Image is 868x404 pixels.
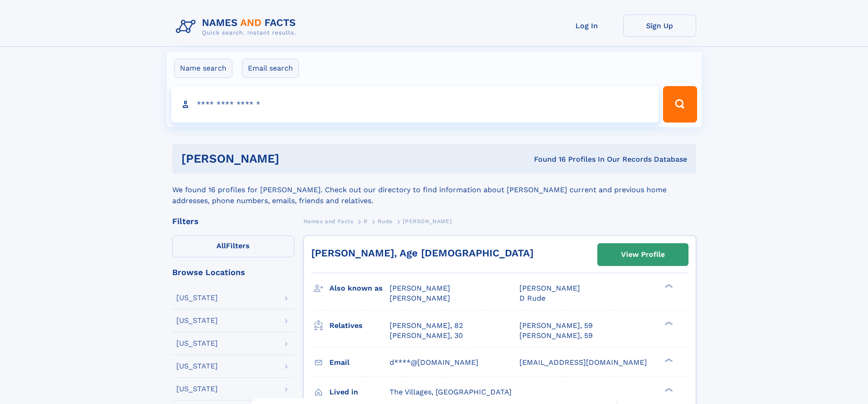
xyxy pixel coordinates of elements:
[519,284,580,292] span: [PERSON_NAME]
[329,318,390,333] h3: Relatives
[663,283,673,289] div: ❯
[172,235,294,257] label: Filters
[390,388,512,396] span: The Villages, [GEOGRAPHIC_DATA]
[663,387,673,393] div: ❯
[663,357,673,363] div: ❯
[176,385,218,393] div: [US_STATE]
[176,363,218,370] div: [US_STATE]
[329,281,390,296] h3: Also known as
[216,241,226,250] span: All
[172,174,696,206] div: We found 16 profiles for [PERSON_NAME]. Check out our directory to find information about [PERSON...
[390,284,450,292] span: [PERSON_NAME]
[303,215,354,227] a: Names and Facts
[176,340,218,347] div: [US_STATE]
[519,331,593,341] a: [PERSON_NAME], 59
[550,15,623,37] a: Log In
[623,15,696,37] a: Sign Up
[663,320,673,326] div: ❯
[519,358,647,367] span: [EMAIL_ADDRESS][DOMAIN_NAME]
[378,218,392,225] span: Rude
[172,15,303,39] img: Logo Names and Facts
[311,247,534,259] a: [PERSON_NAME], Age [DEMOGRAPHIC_DATA]
[176,317,218,324] div: [US_STATE]
[519,321,593,331] a: [PERSON_NAME], 59
[598,244,688,266] a: View Profile
[390,331,463,341] a: [PERSON_NAME], 30
[172,268,294,276] div: Browse Locations
[390,294,450,302] span: [PERSON_NAME]
[329,384,390,400] h3: Lived in
[364,218,368,225] span: R
[403,218,452,225] span: [PERSON_NAME]
[519,294,545,302] span: D Rude
[621,244,665,265] div: View Profile
[181,153,407,164] h1: [PERSON_NAME]
[663,86,697,123] button: Search Button
[364,215,368,227] a: R
[406,154,687,164] div: Found 16 Profiles In Our Records Database
[378,215,392,227] a: Rude
[329,355,390,370] h3: Email
[171,86,659,123] input: search input
[242,59,299,78] label: Email search
[176,294,218,302] div: [US_STATE]
[172,217,294,225] div: Filters
[174,59,232,78] label: Name search
[390,321,463,331] a: [PERSON_NAME], 82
